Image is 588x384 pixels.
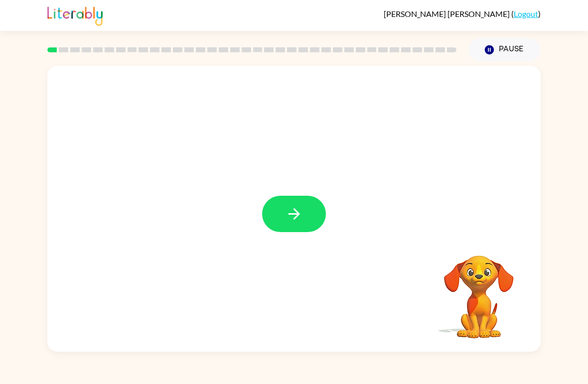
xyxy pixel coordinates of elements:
div: ( ) [384,9,541,18]
span: [PERSON_NAME] [PERSON_NAME] [384,9,511,18]
button: Pause [468,38,541,61]
video: Your browser must support playing .mp4 files to use Literably. Please try using another browser. [429,240,529,340]
img: Literably [47,4,103,26]
a: Logout [514,9,538,18]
